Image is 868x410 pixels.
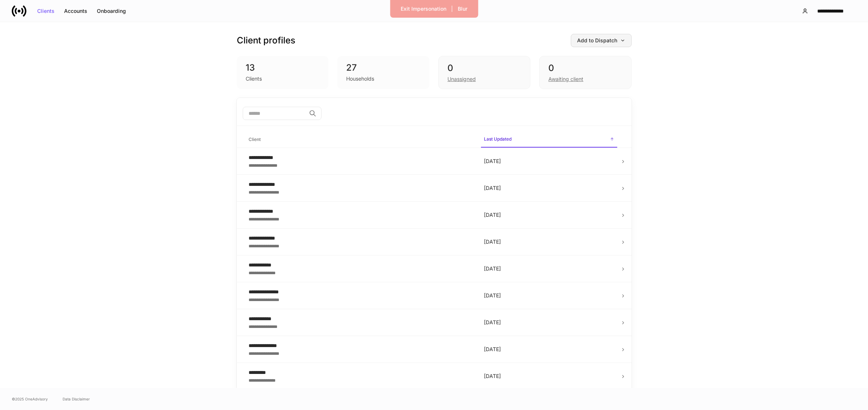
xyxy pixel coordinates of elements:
button: Onboarding [92,5,131,17]
div: Households [346,75,374,82]
p: [DATE] [484,211,614,219]
button: Accounts [59,5,92,17]
div: Add to Dispatch [577,38,625,43]
div: Clients [246,75,262,82]
p: [DATE] [484,158,614,165]
h6: Last Updated [484,135,512,142]
button: Exit Impersonation [396,3,451,15]
p: [DATE] [484,372,614,380]
span: Last Updated [481,132,617,148]
div: Exit Impersonation [401,6,446,11]
div: Unassigned [447,75,476,83]
div: Clients [37,8,55,14]
p: [DATE] [484,238,614,245]
span: © 2025 OneAdvisory [12,396,48,402]
div: 13 [246,62,320,74]
div: Blur [458,6,467,11]
div: 0Unassigned [438,56,530,89]
div: 0 [548,62,622,74]
h3: Client profiles [237,35,295,46]
button: Add to Dispatch [571,34,632,47]
div: 0 [447,62,521,74]
div: Onboarding [97,8,126,14]
button: Clients [32,5,59,17]
a: Data Disclaimer [63,396,90,402]
div: Accounts [64,8,87,14]
span: Client [246,132,475,147]
div: 0Awaiting client [539,56,631,89]
p: [DATE] [484,346,614,353]
h6: Client [249,136,261,143]
p: [DATE] [484,292,614,299]
p: [DATE] [484,319,614,326]
p: [DATE] [484,265,614,272]
div: 27 [346,62,421,74]
button: Blur [453,3,472,15]
div: Awaiting client [548,75,583,83]
p: [DATE] [484,184,614,192]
